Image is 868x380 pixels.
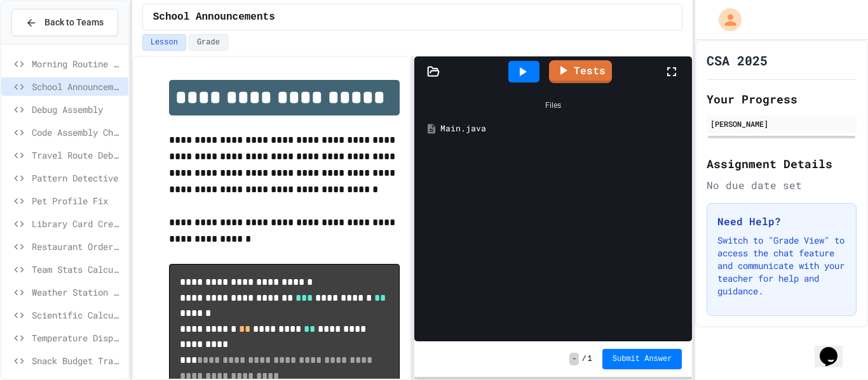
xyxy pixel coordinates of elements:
[581,354,586,364] span: /
[569,353,579,365] span: -
[717,214,846,229] h3: Need Help?
[815,329,855,367] iframe: chat widget
[707,155,857,173] h2: Assignment Details
[707,178,857,193] div: No due date set
[707,51,768,69] h1: CSA 2025
[613,354,672,364] span: Submit Answer
[710,118,853,129] div: [PERSON_NAME]
[549,60,612,83] a: Tests
[189,34,228,51] button: Grade
[142,34,186,51] button: Lesson
[440,122,684,135] div: Main.java
[44,16,104,29] span: Back to Teams
[153,10,275,25] span: School Announcements
[717,234,846,298] p: Switch to "Grade View" to access the chat feature and communicate with your teacher for help and ...
[707,90,857,108] h2: Your Progress
[602,349,682,369] button: Submit Answer
[588,354,592,364] span: 1
[421,93,686,117] div: Files
[705,5,745,34] div: My Account
[11,9,118,36] button: Back to Teams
